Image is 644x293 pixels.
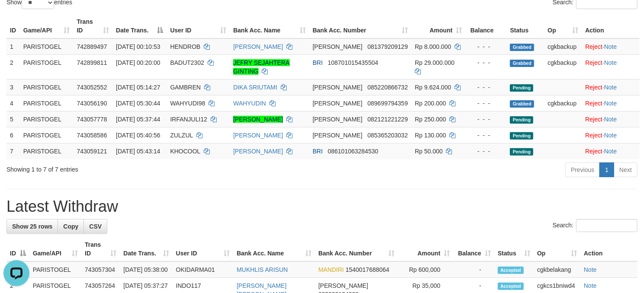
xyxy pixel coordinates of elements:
a: Show 25 rows [6,219,58,234]
a: [PERSON_NAME] [233,116,283,123]
td: cgkbackup [544,54,582,79]
td: cgkbackup [544,95,582,111]
span: Rp 50.000 [415,148,443,155]
span: IRFANJULI12 [170,116,207,123]
h1: Latest Withdraw [6,198,638,215]
th: Trans ID: activate to sort column ascending [73,14,112,38]
span: BRI [313,148,323,155]
th: Game/API: activate to sort column ascending [29,237,81,261]
td: OKIDARMA01 [173,261,234,278]
a: Reject [585,116,602,123]
span: Rp 250.000 [415,116,446,123]
span: Pending [510,132,533,140]
span: 743052552 [77,84,107,91]
span: Copy 085220866732 to clipboard [368,84,408,91]
span: 743059121 [77,148,107,155]
span: Rp 9.624.000 [415,84,451,91]
td: 3 [6,79,20,95]
input: Search: [576,219,638,232]
span: Copy 081379209129 to clipboard [368,43,408,50]
span: Accepted [498,267,524,274]
span: [DATE] 05:43:14 [116,148,160,155]
a: Reject [585,59,602,66]
th: Balance [465,14,506,38]
a: [PERSON_NAME] [233,132,283,139]
th: Action [582,14,640,38]
span: Copy [63,223,78,230]
td: · [582,111,640,127]
th: Trans ID: activate to sort column ascending [81,237,120,261]
span: MANDIRI [318,266,344,273]
th: Action [580,237,638,261]
span: [DATE] 00:10:53 [116,43,160,50]
th: Amount: activate to sort column ascending [411,14,465,38]
th: Balance: activate to sort column ascending [453,237,494,261]
span: Pending [510,116,533,124]
th: ID: activate to sort column descending [6,237,29,261]
span: Copy 108701015435504 to clipboard [328,59,378,66]
td: PARISTOGEL [20,54,74,79]
th: Bank Acc. Name: activate to sort column ascending [233,237,315,261]
a: DIKA SRIUTAMI [233,84,277,91]
a: Reject [585,43,602,50]
td: 5 [6,111,20,127]
th: Status [506,14,544,38]
span: [PERSON_NAME] [318,282,368,289]
td: · [582,143,640,159]
span: Copy 086101063284530 to clipboard [328,148,378,155]
a: Note [584,282,597,289]
div: - - - [469,131,503,140]
a: Next [614,162,638,177]
span: [PERSON_NAME] [313,132,362,139]
span: Accepted [498,283,524,290]
td: PARISTOGEL [20,38,74,55]
th: Bank Acc. Name: activate to sort column ascending [230,14,309,38]
span: ZULZUL [170,132,192,139]
span: [DATE] 05:14:27 [116,84,160,91]
td: PARISTOGEL [29,261,81,278]
a: Reject [585,132,602,139]
th: Bank Acc. Number: activate to sort column ascending [315,237,398,261]
td: 4 [6,95,20,111]
span: 742899811 [77,59,107,66]
span: BADUT2302 [170,59,204,66]
a: [PERSON_NAME] [233,43,283,50]
td: 1 [6,38,20,55]
td: 743057304 [81,261,120,278]
span: Copy 082121221229 to clipboard [368,116,408,123]
th: Op: activate to sort column ascending [544,14,582,38]
th: Op: activate to sort column ascending [534,237,580,261]
a: 1 [599,162,614,177]
span: Grabbed [510,44,534,51]
span: [PERSON_NAME] [313,100,362,107]
span: Rp 200.000 [415,100,446,107]
span: KHOCOOL [170,148,200,155]
td: PARISTOGEL [20,127,74,143]
a: CSV [83,219,107,234]
div: - - - [469,99,503,108]
a: Reject [585,148,602,155]
span: Rp 8.000.000 [415,43,451,50]
td: · [582,95,640,111]
span: CSV [89,223,102,230]
span: BRI [313,59,323,66]
div: - - - [469,58,503,67]
span: Grabbed [510,100,534,108]
th: Status: activate to sort column ascending [494,237,534,261]
td: 7 [6,143,20,159]
span: Copy 085365203032 to clipboard [368,132,408,139]
th: Date Trans.: activate to sort column descending [112,14,167,38]
span: Show 25 rows [12,223,52,230]
div: - - - [469,147,503,156]
div: - - - [469,83,503,92]
td: PARISTOGEL [20,111,74,127]
span: WAHYUDI98 [170,100,205,107]
span: 743056190 [77,100,107,107]
th: ID [6,14,20,38]
a: Note [604,43,617,50]
a: Reject [585,100,602,107]
td: · [582,79,640,95]
a: Note [604,84,617,91]
a: Copy [58,219,84,234]
a: Note [604,116,617,123]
